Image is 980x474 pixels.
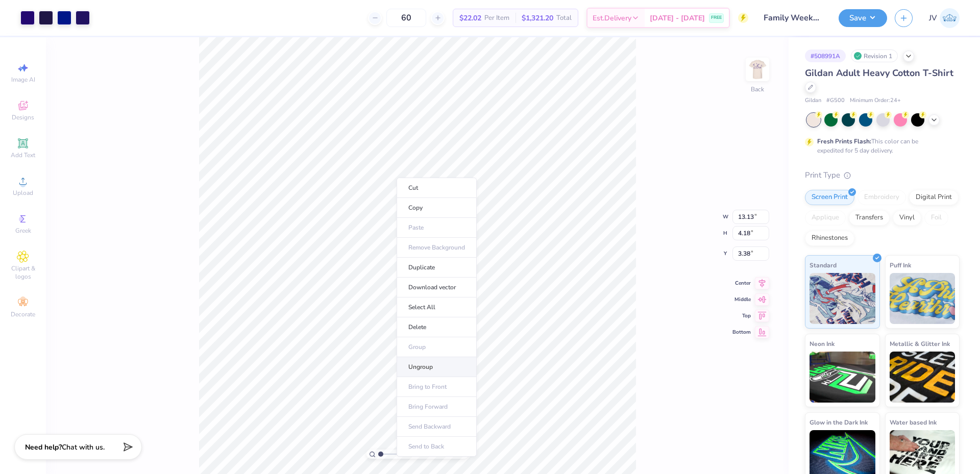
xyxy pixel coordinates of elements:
img: Jo Vincent [940,8,960,28]
span: Add Text [11,151,35,159]
div: Screen Print [805,190,854,205]
img: Standard [810,273,875,324]
li: Download vector [397,278,477,297]
span: Clipart & logos [5,264,41,281]
li: Select All [397,297,477,317]
span: Est. Delivery [593,13,631,23]
span: Image AI [11,76,35,84]
span: Glow in the Dark Ink [810,417,868,428]
span: Gildan Adult Heavy Cotton T-Shirt [805,67,953,79]
div: Transfers [849,210,890,226]
span: Center [732,280,751,287]
li: Copy [397,198,477,218]
div: # 508991A [805,49,846,62]
span: Per Item [484,13,509,23]
div: Back [751,85,764,94]
img: Back [747,59,768,80]
span: FREE [711,14,722,21]
div: Vinyl [893,210,921,226]
span: Neon Ink [810,338,835,349]
span: [DATE] - [DATE] [650,13,705,23]
a: JV [929,8,960,28]
img: Puff Ink [890,273,955,324]
div: This color can be expedited for 5 day delivery. [817,137,943,155]
div: Digital Print [909,190,959,205]
span: Total [556,13,572,23]
div: Print Type [805,169,960,181]
div: Applique [805,210,846,226]
input: – – [386,9,426,27]
span: JV [929,12,937,24]
li: Delete [397,317,477,337]
li: Duplicate [397,258,477,278]
span: Designs [12,113,34,121]
span: Decorate [11,310,35,318]
span: Minimum Order: 24 + [850,96,901,105]
strong: Need help? [25,442,62,452]
span: Top [732,312,751,319]
span: # G500 [826,96,845,105]
li: Cut [397,178,477,198]
div: Rhinestones [805,231,854,246]
span: Gildan [805,96,821,105]
span: Water based Ink [890,417,937,428]
span: $1,321.20 [522,13,553,23]
button: Save [839,9,887,27]
li: Ungroup [397,357,477,377]
span: Chat with us. [62,442,105,452]
span: Metallic & Glitter Ink [890,338,950,349]
span: Standard [810,260,837,270]
span: Greek [15,227,31,235]
strong: Fresh Prints Flash: [817,137,871,145]
div: Embroidery [857,190,906,205]
span: Puff Ink [890,260,911,270]
span: Upload [13,189,33,197]
span: Bottom [732,329,751,336]
input: Untitled Design [756,8,831,28]
div: Foil [924,210,948,226]
img: Metallic & Glitter Ink [890,352,955,403]
img: Neon Ink [810,352,875,403]
div: Revision 1 [851,49,898,62]
span: Middle [732,296,751,303]
span: $22.02 [459,13,481,23]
